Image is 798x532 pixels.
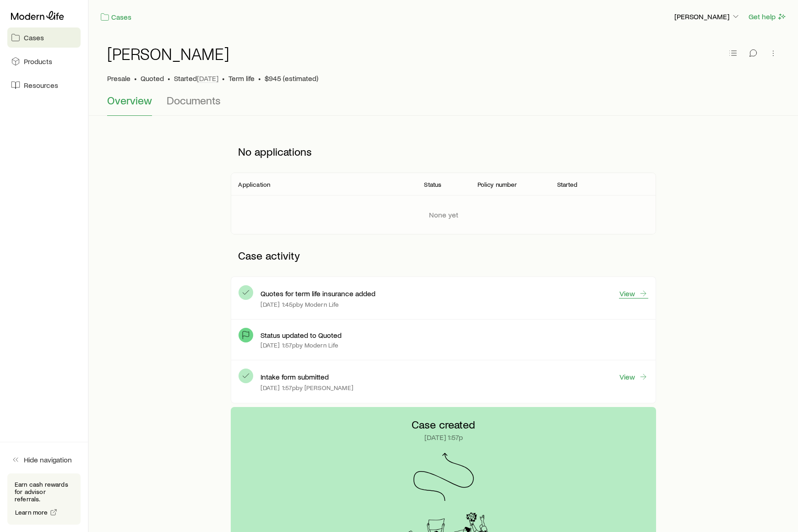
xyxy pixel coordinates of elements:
a: View [619,372,648,382]
span: Documents [167,94,221,107]
p: Status updated to Quoted [261,331,342,340]
a: Cases [7,27,81,48]
p: Earn cash rewards for advisor referrals. [15,481,73,503]
p: Application [238,181,270,188]
a: Resources [7,75,81,95]
p: [PERSON_NAME] [674,12,740,21]
span: Learn more [15,509,48,516]
p: Policy number [478,181,517,188]
p: Started [174,74,218,83]
span: Hide navigation [24,455,72,464]
a: Products [7,51,81,71]
button: Hide navigation [7,450,81,470]
p: Presale [107,74,130,83]
a: View [619,288,648,299]
p: No applications [231,138,656,165]
span: Overview [107,94,152,107]
p: Case created [412,418,475,431]
span: Products [24,57,52,66]
span: [DATE] [197,74,218,83]
p: Started [557,181,578,188]
span: • [168,74,170,83]
span: $945 (estimated) [265,74,318,83]
p: Intake form submitted [261,372,329,381]
div: Earn cash rewards for advisor referrals.Learn more [7,473,81,525]
p: [DATE] 1:57p by Modern Life [261,342,338,349]
p: Status [424,181,441,188]
span: Resources [24,81,58,90]
button: [PERSON_NAME] [674,11,741,22]
p: None yet [429,210,458,219]
span: • [258,74,261,83]
span: Quoted [141,74,164,83]
span: Term life [228,74,255,83]
span: • [134,74,137,83]
p: [DATE] 1:57p [424,433,463,442]
button: Get help [748,11,787,22]
h1: [PERSON_NAME] [107,44,229,63]
a: Cases [100,12,132,22]
div: Case details tabs [107,94,780,116]
span: Cases [24,33,44,42]
p: [DATE] 1:45p by Modern Life [261,301,339,308]
p: [DATE] 1:57p by [PERSON_NAME] [261,384,353,391]
p: Quotes for term life insurance added [261,289,375,298]
span: • [222,74,225,83]
p: Case activity [231,242,656,269]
